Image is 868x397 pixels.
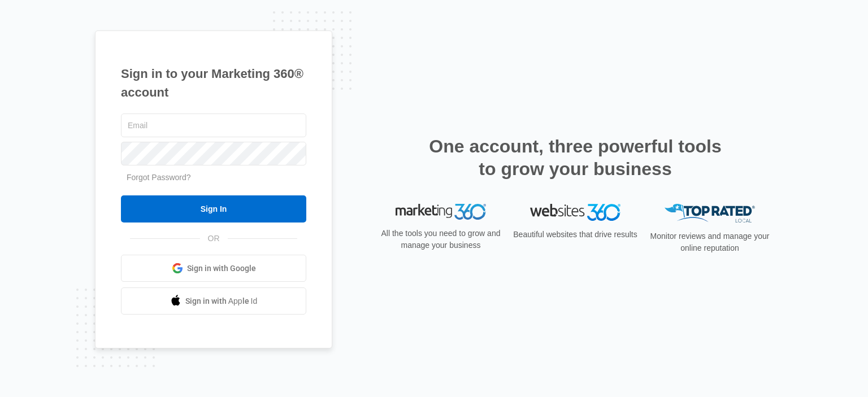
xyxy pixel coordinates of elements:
span: OR [200,233,228,245]
img: Websites 360 [530,204,620,220]
p: All the tools you need to grow and manage your business [377,228,504,251]
h2: One account, three powerful tools to grow your business [426,135,725,180]
span: Sign in with Apple Id [185,295,258,307]
span: Sign in with Google [187,263,256,274]
img: Top Rated Local [665,204,755,223]
a: Sign in with Google [121,255,306,282]
a: Sign in with Apple Id [121,287,306,315]
input: Sign In [121,195,306,223]
a: Forgot Password? [127,173,191,182]
img: Marketing 360 [396,204,486,220]
p: Monitor reviews and manage your online reputation [646,230,773,254]
input: Email [121,114,306,137]
p: Beautiful websites that drive results [512,229,639,241]
h1: Sign in to your Marketing 360® account [121,64,306,102]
